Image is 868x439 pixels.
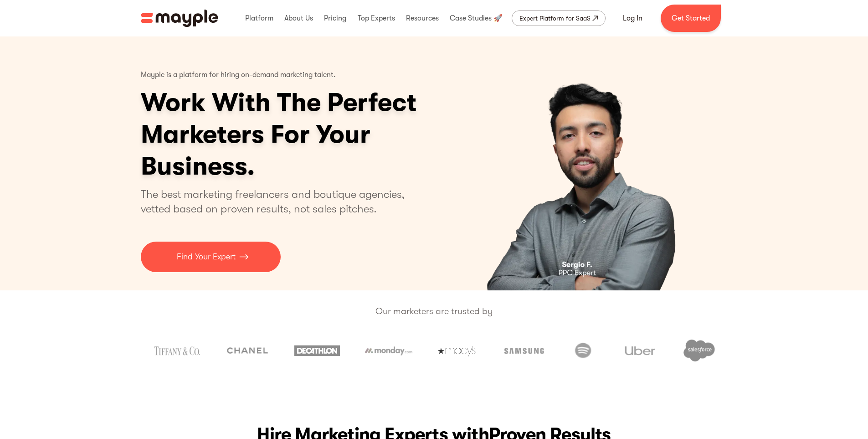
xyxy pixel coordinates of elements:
[141,187,416,216] p: The best marketing freelancers and boutique agencies, vetted based on proven results, not sales p...
[141,10,218,27] a: home
[612,7,653,29] a: Log In
[282,4,315,33] div: About Us
[355,4,397,33] div: Top Experts
[177,251,236,263] p: Find Your Expert
[141,87,487,182] h1: Work With The Perfect Marketers For Your Business.
[443,36,728,290] div: 1 of 4
[141,242,281,272] a: Find Your Expert
[141,64,336,87] p: Mayple is a platform for hiring on-demand marketing talent.
[661,5,721,32] a: Get Started
[141,10,218,27] img: Mayple logo
[443,36,728,290] div: carousel
[519,13,591,24] div: Expert Platform for SaaS
[404,4,441,33] div: Resources
[243,4,276,33] div: Platform
[322,4,349,33] div: Pricing
[512,10,606,26] a: Expert Platform for SaaS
